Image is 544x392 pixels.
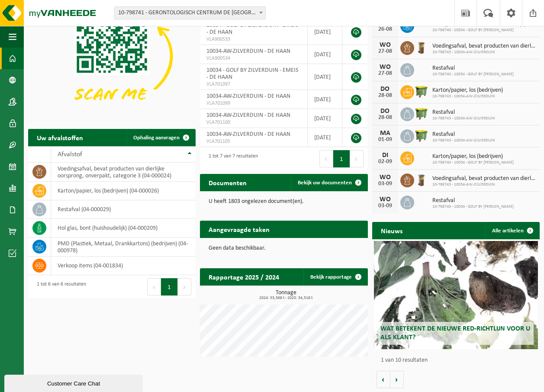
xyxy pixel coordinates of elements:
[4,373,145,392] iframe: chat widget
[51,163,196,182] td: voedingsafval, bevat producten van dierlijke oorsprong, onverpakt, categorie 3 (04-000024)
[432,204,514,209] span: 10-798740 - 10034 - GOLF BY [PERSON_NAME]
[432,50,535,55] span: 10-798743 - 10034-AW-ZILVERDUIN
[308,128,342,147] td: [DATE]
[432,109,495,116] span: Restafval
[126,129,195,146] a: Ophaling aanvragen
[381,357,535,363] p: 1 van 10 resultaten
[377,181,394,187] div: 03-09
[133,135,180,141] span: Ophaling aanvragen
[377,130,394,137] div: MA
[204,149,258,168] div: 1 tot 7 van 7 resultaten
[350,150,364,167] button: Next
[333,150,350,167] button: 1
[377,108,394,115] div: DO
[206,131,290,138] span: 10034-AW-ZILVERDUIN - DE HAAN
[414,106,429,121] img: WB-1100-HPE-GN-50
[206,67,298,80] span: 10034 - GOLF BY ZILVERDUIN - EMEIS - DE HAAN
[380,325,530,341] span: Wat betekent de nieuwe RED-richtlijn voor u als klant?
[372,222,411,239] h2: Nieuws
[200,268,288,285] h2: Rapportage 2025 / 2024
[209,199,359,205] p: U heeft 1803 ongelezen document(en).
[206,93,290,100] span: 10034-AW-ZILVERDUIN - DE HAAN
[308,64,342,90] td: [DATE]
[308,19,342,45] td: [DATE]
[432,153,514,160] span: Karton/papier, los (bedrijven)
[377,371,390,388] button: Vorige
[51,238,196,257] td: PMD (Plastiek, Metaal, Drankkartons) (bedrijven) (04-000978)
[291,174,367,191] a: Bekijk uw documenten
[115,7,265,19] span: 10-798741 - GERONTOLOGISCH CENTRUM DE HAAN VZW - DROGENBOS
[204,290,367,300] h3: Tonnage
[206,100,301,107] span: VLA701099
[377,203,394,209] div: 03-09
[432,28,535,33] span: 10-798740 - 10034 - GOLF BY [PERSON_NAME]
[147,278,161,296] button: Previous
[206,36,301,43] span: VLA900533
[377,42,394,48] div: WO
[51,257,196,275] td: verkoop items (04-001834)
[374,241,538,349] a: Wat betekent de nieuwe RED-richtlijn voor u als klant?
[414,84,429,99] img: WB-1100-HPE-GN-50
[377,26,394,32] div: 26-08
[432,87,503,94] span: Karton/papier, los (bedrijven)
[114,6,266,19] span: 10-798741 - GERONTOLOGISCH CENTRUM DE HAAN VZW - DROGENBOS
[432,131,495,138] span: Restafval
[414,40,429,55] img: WB-0140-HPE-BN-01
[308,109,342,128] td: [DATE]
[161,278,178,296] button: 1
[206,22,298,35] span: 10034 - GOLF BY ZILVERDUIN - EMEIS - DE HAAN
[377,93,394,99] div: 28-08
[28,129,92,146] h2: Uw afvalstoffen
[308,90,342,109] td: [DATE]
[377,71,394,77] div: 27-08
[303,268,367,286] a: Bekijk rapportage
[377,137,394,143] div: 01-09
[414,128,429,143] img: WB-1100-HPE-GN-50
[58,151,82,158] span: Afvalstof
[308,45,342,64] td: [DATE]
[377,86,394,93] div: DO
[206,112,290,119] span: 10034-AW-ZILVERDUIN - DE HAAN
[319,150,333,167] button: Previous
[377,174,394,181] div: WO
[432,175,535,182] span: Voedingsafval, bevat producten van dierlijke oorsprong, onverpakt, categorie 3
[206,119,301,126] span: VLA701100
[206,81,301,88] span: VLA701097
[178,278,191,296] button: Next
[432,160,514,165] span: 10-798740 - 10034 - GOLF BY [PERSON_NAME]
[432,72,514,77] span: 10-798740 - 10034 - GOLF BY [PERSON_NAME]
[377,159,394,165] div: 02-09
[206,55,301,62] span: VLA900534
[206,48,290,55] span: 10034-AW-ZILVERDUIN - DE HAAN
[432,116,495,121] span: 10-798743 - 10034-AW-ZILVERDUIN
[51,219,196,238] td: hol glas, bont (huishoudelijk) (04-000209)
[377,196,394,203] div: WO
[51,182,196,200] td: karton/papier, los (bedrijven) (04-000026)
[32,277,86,296] div: 1 tot 6 van 6 resultaten
[377,152,394,159] div: DI
[414,172,429,187] img: WB-0140-HPE-BN-01
[206,138,301,145] span: VLA701105
[432,197,514,204] span: Restafval
[377,115,394,121] div: 28-08
[51,200,196,219] td: restafval (04-000029)
[432,138,495,143] span: 10-798743 - 10034-AW-ZILVERDUIN
[432,43,535,50] span: Voedingsafval, bevat producten van dierlijke oorsprong, onverpakt, categorie 3
[432,94,503,99] span: 10-798743 - 10034-AW-ZILVERDUIN
[485,222,539,239] a: Alle artikelen
[298,180,352,186] span: Bekijk uw documenten
[377,64,394,71] div: WO
[200,174,255,191] h2: Documenten
[209,245,359,251] p: Geen data beschikbaar.
[432,182,535,187] span: 10-798743 - 10034-AW-ZILVERDUIN
[377,48,394,55] div: 27-08
[390,371,404,388] button: Volgende
[204,296,367,300] span: 2024: 53,568 t - 2025: 34,518 t
[432,65,514,72] span: Restafval
[200,221,278,238] h2: Aangevraagde taken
